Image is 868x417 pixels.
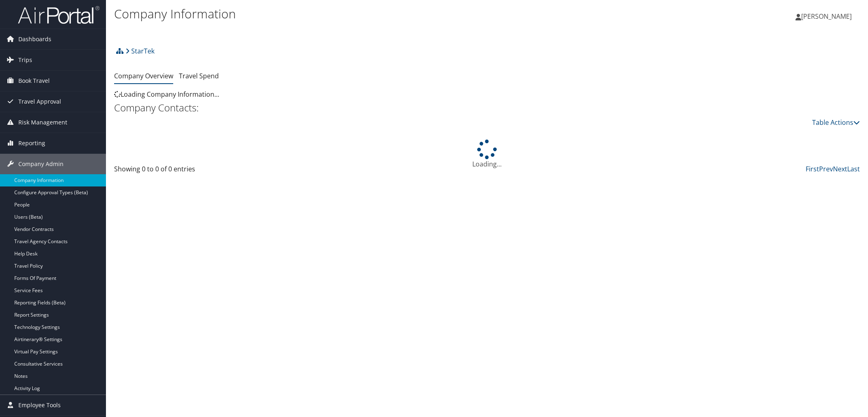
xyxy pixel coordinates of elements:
div: Showing 0 to 0 of 0 entries [114,164,291,178]
span: Risk Management [18,112,67,133]
a: [PERSON_NAME] [795,4,860,29]
img: airportal-logo.png [18,5,99,24]
h2: Company Contacts: [114,101,860,115]
span: [PERSON_NAME] [801,12,852,21]
a: Next [833,164,847,173]
a: First [806,164,819,173]
span: Employee Tools [18,395,61,415]
a: Last [847,164,860,173]
a: Table Actions [812,118,860,127]
span: Trips [18,50,32,70]
a: Company Overview [114,71,173,80]
span: Travel Approval [18,91,61,112]
span: Loading Company Information... [114,90,219,99]
div: Loading... [114,140,860,169]
h1: Company Information [114,5,611,22]
span: Book Travel [18,71,50,91]
a: StarTek [126,43,154,59]
span: Company Admin [18,154,64,174]
a: Travel Spend [179,71,219,80]
a: Prev [819,164,833,173]
span: Reporting [18,133,45,153]
span: Dashboards [18,29,51,49]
